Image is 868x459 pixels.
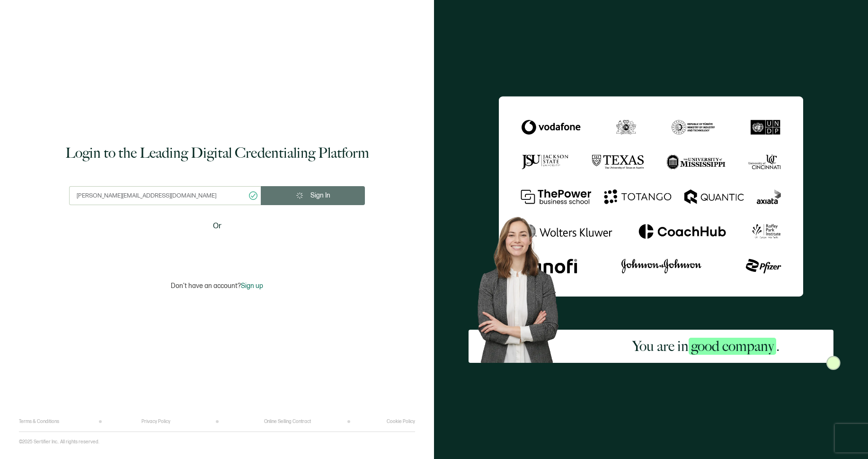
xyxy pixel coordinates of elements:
img: Sertifier Login [826,356,841,370]
h1: Login to the Leading Digital Credentialing Platform [65,144,369,162]
h2: You are in . [632,337,779,356]
ion-icon: checkmark circle outline [248,190,258,201]
p: ©2025 Sertifier Inc.. All rights reserved. [19,439,99,445]
a: Privacy Policy [142,419,170,424]
input: Enter your work email address [69,186,261,205]
span: good company [689,338,776,355]
img: Sertifier Login - You are in <span class="strong-h">good company</span>. [499,96,803,297]
p: Don't have an account? [171,282,263,290]
img: Sertifier Login - You are in <span class="strong-h">good company</span>. Hero [469,209,578,363]
span: Or [213,220,221,232]
span: Sign up [241,282,263,290]
div: Sign in with Google. Opens in new tab [163,238,272,259]
a: Cookie Policy [387,419,415,424]
a: Online Selling Contract [264,419,311,424]
a: Terms & Conditions [19,419,59,424]
iframe: Sign in with Google Button [158,238,276,259]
